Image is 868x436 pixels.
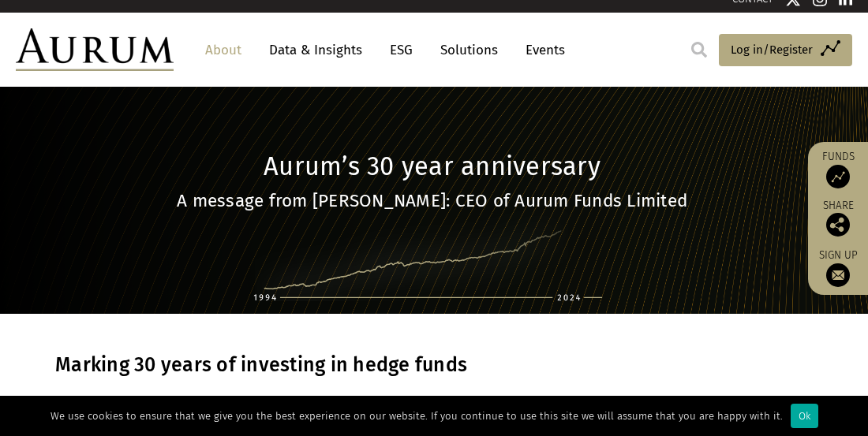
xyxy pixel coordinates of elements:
[719,34,852,67] a: Log in/Register
[382,35,421,65] a: ESG
[816,150,860,188] a: Funds
[691,42,707,58] img: search.svg
[816,248,860,287] a: Sign up
[261,35,370,65] a: Data & Insights
[55,353,809,389] h3: Marking 30 years of investing in hedge funds
[518,35,565,65] a: Events
[55,151,809,182] h1: Aurum’s 30 year anniversary
[197,35,249,65] a: About
[826,165,850,188] img: Access Funds
[816,200,860,237] div: Share
[177,190,687,211] strong: A message from [PERSON_NAME]: CEO of Aurum Funds Limited
[826,213,850,237] img: Share this post
[791,404,818,428] div: Ok
[826,263,850,287] img: Sign up to our newsletter
[731,40,813,59] span: Log in/Register
[16,28,174,71] img: Aurum
[432,35,506,65] a: Solutions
